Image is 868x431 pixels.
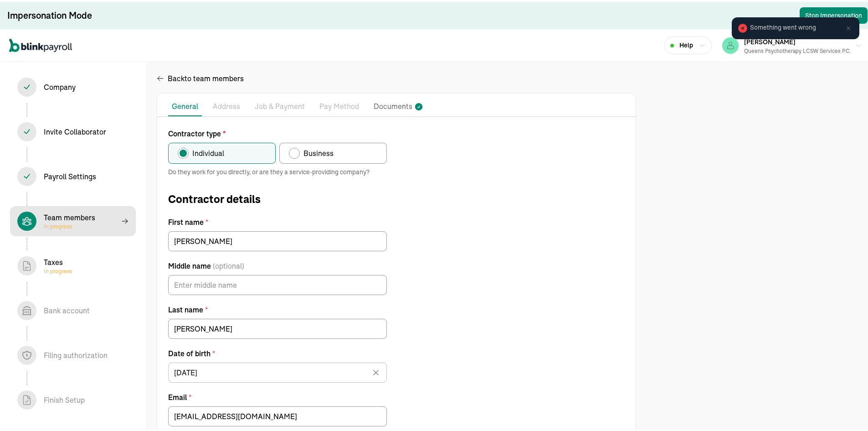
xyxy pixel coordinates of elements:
span: Company [10,70,136,100]
div: Company [44,80,76,91]
input: Last name [168,317,387,337]
input: First name [168,229,387,249]
span: Help [679,39,693,48]
div: Bank account [44,303,90,314]
div: Contractor type [168,126,387,162]
label: Middle name [168,259,387,270]
span: Do they work for you directly, or are they a service-providing company? [168,166,387,175]
span: Something went wrong [750,21,816,31]
div: Impersonation Mode [7,7,92,20]
span: to team members [185,71,244,82]
div: Filing authorization [44,348,108,359]
label: Last name [168,302,387,313]
input: Middle name [168,273,387,293]
label: Email [168,390,387,401]
div: Invite Collaborator [44,125,106,135]
input: mm/dd/yyyy [168,361,387,381]
span: Contractor details [168,189,387,206]
button: [PERSON_NAME]Queens Psychotherapy LCSW Services P.C. [719,32,866,55]
span: In progress [44,221,95,228]
p: Job & Payment [255,99,305,111]
p: Address [213,99,240,111]
span: Bank account [10,294,136,324]
div: Taxes [44,255,72,273]
div: Payroll Settings [44,169,96,180]
span: Finish Setup [10,383,136,413]
span: Payroll Settings [10,160,136,190]
span: In progress [44,266,72,273]
span: Individual [192,146,224,157]
span: Invite Collaborator [10,115,136,145]
span: Back [168,71,244,82]
button: Help [664,35,712,52]
div: Finish Setup [44,393,85,404]
button: Stop Impersonation [800,5,868,22]
p: General [172,99,198,110]
span: (optional) [213,259,244,270]
p: Pay Method [319,99,359,111]
span: Team membersIn progress [10,204,136,234]
span: TaxesIn progress [10,249,136,279]
div: Team members [44,210,95,228]
label: First name [168,215,387,226]
span: Filing authorization [10,338,136,369]
span: Business [303,146,334,157]
p: Contractor type [168,126,387,137]
p: Documents [374,99,412,111]
nav: Global [9,31,72,57]
label: Date of birth [168,346,387,357]
input: Email [168,405,387,425]
button: Backto team members [157,66,244,88]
